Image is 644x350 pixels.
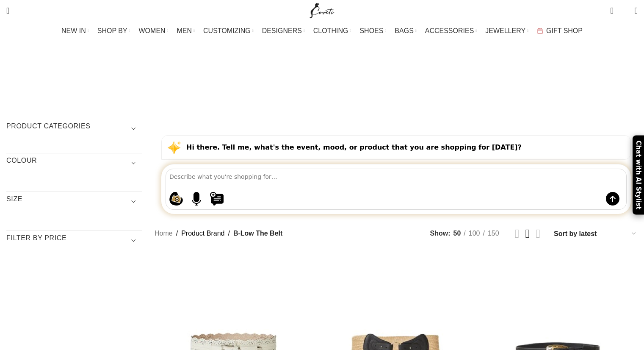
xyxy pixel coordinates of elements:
span: GIFT SHOP [546,27,583,35]
div: Main navigation [2,22,642,39]
div: My Wishlist [620,2,628,19]
span: CLOTHING [313,27,348,35]
a: Search [2,2,14,19]
a: 0 [606,2,617,19]
img: GiftBag [537,28,543,33]
span: ACCESSORIES [425,27,474,35]
span: WOMEN [139,27,166,35]
span: CUSTOMIZING [203,27,251,35]
span: DESIGNERS [262,27,302,35]
span: 0 [611,4,617,11]
span: SHOP BY [97,27,127,35]
a: ACCESSORIES [425,22,477,39]
h3: SIZE [6,194,142,209]
a: BAGS [395,22,416,39]
a: WOMEN [139,22,169,39]
a: MEN [177,22,195,39]
a: CLOTHING [313,22,351,39]
a: DESIGNERS [262,22,305,39]
h3: Filter by price [6,233,142,248]
h3: Product categories [6,122,142,136]
span: NEW IN [61,27,86,35]
span: BAGS [395,27,413,35]
a: SHOES [359,22,386,39]
span: MEN [177,27,192,35]
span: 0 [622,8,628,15]
a: GIFT SHOP [537,22,583,39]
span: SHOES [359,27,383,35]
a: Site logo [308,6,336,14]
a: CUSTOMIZING [203,22,254,39]
h3: COLOUR [6,156,142,170]
a: JEWELLERY [485,22,528,39]
span: JEWELLERY [485,27,525,35]
a: NEW IN [61,22,89,39]
a: SHOP BY [97,22,130,39]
